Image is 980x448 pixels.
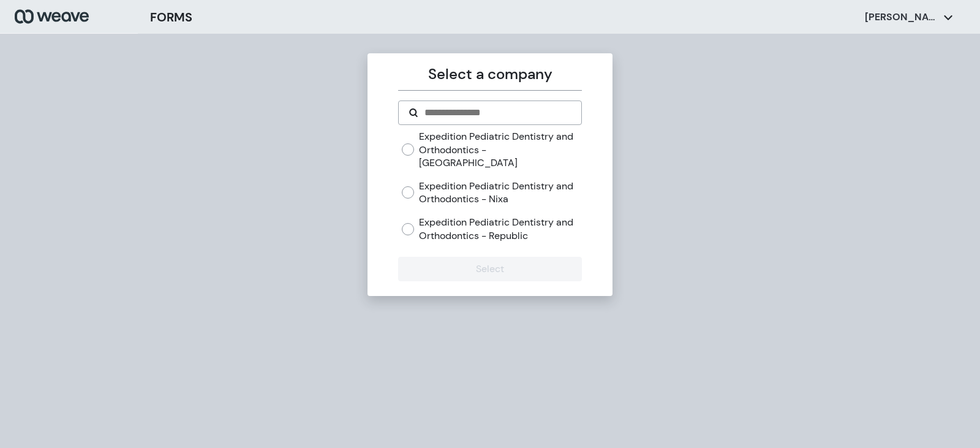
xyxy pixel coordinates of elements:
label: Expedition Pediatric Dentistry and Orthodontics - Nixa [419,180,581,206]
label: Expedition Pediatric Dentistry and Orthodontics - [GEOGRAPHIC_DATA] [419,130,581,170]
label: Expedition Pediatric Dentistry and Orthodontics - Republic [419,216,581,242]
h3: FORMS [150,8,192,26]
p: [PERSON_NAME] [865,10,938,24]
button: Select [398,257,581,281]
input: Search [423,105,571,120]
p: Select a company [398,63,581,85]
